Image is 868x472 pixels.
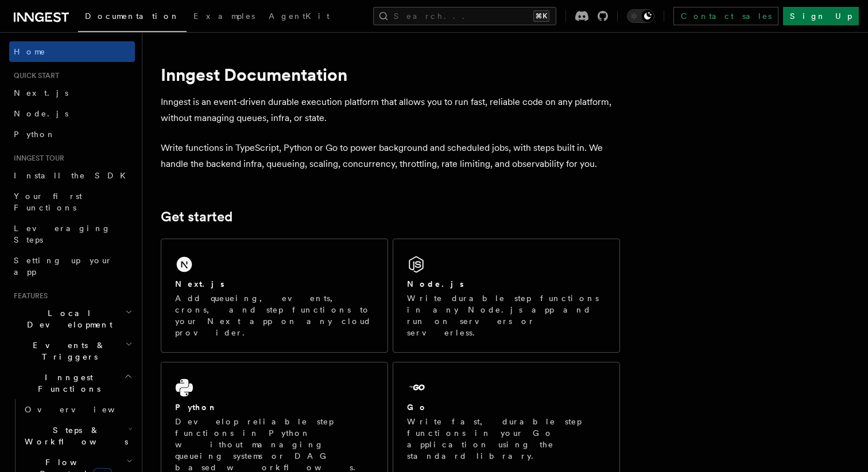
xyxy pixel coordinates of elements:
[262,3,336,31] a: AgentKit
[161,209,232,225] a: Get started
[161,64,620,85] h1: Inngest Documentation
[9,165,135,186] a: Install the SDK
[20,424,128,447] span: Steps & Workflows
[14,109,68,118] span: Node.js
[175,292,374,338] p: Add queueing, events, crons, and step functions to your Next app on any cloud provider.
[187,3,262,31] a: Examples
[161,140,620,172] p: Write functions in TypeScript, Python or Go to power background and scheduled jobs, with steps bu...
[25,405,143,414] span: Overview
[78,3,187,32] a: Documentation
[9,250,135,282] a: Setting up your app
[9,367,135,399] button: Inngest Functions
[9,83,135,103] a: Next.js
[9,291,48,301] span: Features
[9,154,64,163] span: Inngest tour
[175,278,224,290] h2: Next.js
[373,7,556,25] button: Search...⌘K
[783,7,859,25] a: Sign Up
[533,10,549,22] kbd: ⌘K
[9,71,59,80] span: Quick start
[269,11,330,21] span: AgentKit
[407,401,428,413] h2: Go
[9,124,135,145] a: Python
[193,11,255,21] span: Examples
[9,303,135,335] button: Local Development
[627,9,654,23] button: Toggle dark mode
[407,416,606,462] p: Write fast, durable step functions in your Go application using the standard library.
[14,192,82,212] span: Your first Functions
[161,94,620,126] p: Inngest is an event-driven durable execution platform that allows you to run fast, reliable code ...
[9,186,135,218] a: Your first Functions
[14,46,46,57] span: Home
[161,239,388,353] a: Next.jsAdd queueing, events, crons, and step functions to your Next app on any cloud provider.
[20,420,135,452] button: Steps & Workflows
[14,256,113,276] span: Setting up your app
[14,224,111,244] span: Leveraging Steps
[673,7,778,25] a: Contact sales
[9,372,124,395] span: Inngest Functions
[14,130,56,139] span: Python
[175,401,218,413] h2: Python
[9,218,135,250] a: Leveraging Steps
[85,11,180,21] span: Documentation
[14,88,68,97] span: Next.js
[9,103,135,124] a: Node.js
[9,41,135,62] a: Home
[393,239,620,353] a: Node.jsWrite durable step functions in any Node.js app and run on servers or serverless.
[407,292,606,338] p: Write durable step functions in any Node.js app and run on servers or serverless.
[20,399,135,420] a: Overview
[407,278,464,290] h2: Node.js
[9,335,135,367] button: Events & Triggers
[14,171,133,180] span: Install the SDK
[9,307,125,330] span: Local Development
[9,340,125,362] span: Events & Triggers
